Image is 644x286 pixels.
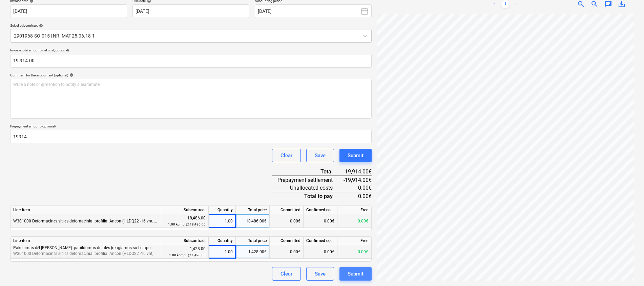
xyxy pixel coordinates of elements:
button: Submit [339,267,372,281]
div: Committed [270,237,304,245]
div: Quantity [209,206,236,214]
p: Invoice total amount (net cost, optional) [10,48,372,54]
div: Free [337,206,371,214]
div: Confirmed costs [304,206,337,214]
div: Subcontract [161,206,209,214]
button: Submit [339,149,372,162]
input: Prepayment amount [10,130,372,143]
button: Save [306,267,334,281]
span: Pakeitimas dėl F-G korp. papildomos detalės įrengiamos su I etapu [13,245,151,250]
div: 0.00€ [304,214,337,228]
div: 19,914.00€ [344,168,372,176]
div: Submit [348,269,363,278]
div: Subcontract [161,237,209,245]
div: 0.00€ [337,245,371,259]
span: help [38,24,43,28]
div: Free [337,237,371,245]
div: Submit [348,151,363,160]
input: Due date not specified [132,4,249,18]
iframe: Chat Widget [610,254,644,286]
div: Select subcontract [10,23,372,28]
small: 1.00 kompl @ 18,486.00 [168,222,206,226]
div: Total price [236,237,270,245]
span: W301000 Deformacinės siūlės defomaciniai profiliai Ancon (HLDQ22 -16 vnt, HLDQ24 – 13 vnt, HLDQ30... [13,252,153,262]
div: Confirmed costs [304,237,337,245]
div: 0.00€ [337,214,371,228]
button: Clear [272,267,301,281]
div: -19,914.00€ [344,176,372,184]
div: 18,486.00€ [236,214,270,228]
small: 1.00 kompl. @ 1,428.00 [169,253,206,257]
div: 0.00€ [344,192,372,200]
span: W301000 Deformacinės siūlės defomaciniai profiliai Ancon (HLDQ22 -16 vnt, HLDQ24 – 13 vnt, HLDQ30... [13,219,220,223]
div: Clear [281,269,292,278]
div: Line-item [11,237,161,245]
div: Save [315,269,326,278]
div: Total [272,168,344,176]
input: Invoice date not specified [10,4,127,18]
div: 18,486.00 [164,215,206,228]
div: 1,428.00 [164,246,206,258]
p: Prepayment amount (optional) [10,124,372,130]
div: Comment for the accountant (optional) [10,73,372,77]
div: 1.00 [211,214,233,228]
button: Save [306,149,334,162]
div: Total price [236,206,270,214]
div: Quantity [209,237,236,245]
div: 0.00€ [270,245,304,259]
div: Unallocated costs [272,184,344,192]
button: Clear [272,149,301,162]
div: 1,428.00€ [236,245,270,259]
div: Save [315,151,326,160]
div: 0.00€ [304,245,337,259]
div: Clear [281,151,292,160]
div: Total to pay [272,192,344,200]
div: 0.00€ [270,214,304,228]
div: Prepayment settlement [272,176,344,184]
div: 0.00€ [344,184,372,192]
div: Committed [270,206,304,214]
span: help [68,73,74,77]
div: 1.00 [211,245,233,259]
input: Invoice total amount (net cost, optional) [10,54,372,68]
div: Line-item [11,206,161,214]
button: [DATE] [255,4,372,18]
